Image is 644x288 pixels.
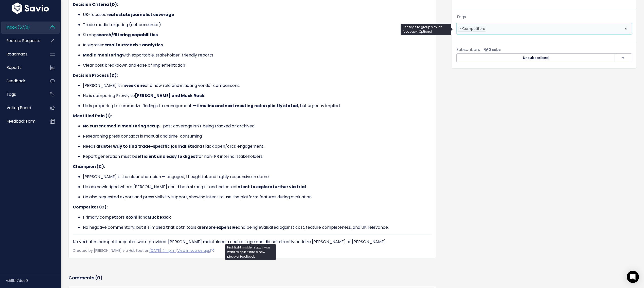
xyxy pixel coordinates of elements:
[1,48,42,60] a: Roadmaps
[83,224,432,231] p: No negative commentary, but it’s implied that both tools are and being evaluated against cost, fe...
[177,248,214,253] a: View in source app
[11,3,50,14] img: logo-white.9d6f32f41409.svg
[83,62,432,68] p: Clear cost breakdown and ease of implementation
[456,14,466,20] label: Tags
[106,12,174,17] strong: real estate journalist coverage
[73,72,118,78] strong: Decision Process (D):
[137,153,197,159] strong: efficient and easy to digest
[99,143,194,149] strong: faster way to find trade-specific journalists
[104,42,163,48] strong: email outreach + analytics
[73,2,118,7] strong: Decision Criteria (D):
[1,35,42,47] a: Feature Requests
[148,214,171,220] strong: Muck Rack
[225,244,276,260] div: Highlight problem text if you want to split it into a new piece of feedback
[73,164,105,169] strong: Champion (C):
[83,103,432,109] p: He is preparing to summarize findings to management — , but urgency implied.
[7,65,22,70] span: Reports
[83,214,432,220] p: Primary competitors: and
[1,116,42,127] a: Feedback form
[83,174,432,180] p: [PERSON_NAME] is the clear champion — engaged, thoughtful, and highly responsive in demo.
[83,184,432,190] p: He acknowledged where [PERSON_NAME] could be a strong fit and indicated .
[1,75,42,87] a: Feedback
[7,78,25,84] span: Feedback
[456,47,480,52] span: Subscribers
[627,271,639,283] div: Open Intercom Messenger
[6,274,61,287] div: v.58b17dec9
[83,12,432,18] p: UK-focused
[624,23,627,34] span: ×
[83,22,432,28] p: Trade media targeting (not consumer)
[83,83,432,89] p: [PERSON_NAME] is in of a new role and initiating vendor comparisons.
[135,93,204,99] strong: [PERSON_NAME] and Muck Rack
[83,123,432,129] p: – past coverage isn’t being tracked or archived.
[83,143,432,149] p: Needs a and track open/click engagement.
[83,123,159,129] strong: No current media monitoring setup
[1,89,42,100] a: Tags
[204,224,238,230] strong: more expensive
[7,25,30,30] span: Inbox (57/0)
[83,153,432,160] p: Report generation must be for non-PR internal stakeholders.
[73,248,214,253] span: Created by [PERSON_NAME] via HubSpot on |
[83,133,432,139] p: Researching press contacts is manual and time-consuming.
[83,93,432,99] p: He is comparing Prowly to .
[462,26,485,31] span: Competitors
[456,53,615,63] button: Unsubscribed
[83,42,432,48] p: Integrated
[1,102,42,114] a: Voting Board
[83,32,432,38] p: Strong
[458,26,486,32] li: Competitors
[7,119,35,124] span: Feedback form
[482,47,501,52] span: 0 subs
[7,105,31,110] span: Voting Board
[83,52,432,58] p: with exportable, stakeholder-friendly reports
[196,103,298,109] strong: timeline and next meeting not explicitly stated
[149,248,176,253] a: [DATE] 4:11 p.m.
[7,92,16,97] span: Tags
[83,194,432,200] p: He also requested export and press visibility support, showing intent to use the platform feature...
[1,62,42,73] a: Reports
[73,239,432,245] p: No verbatim competitor quotes were provided. [PERSON_NAME] maintained a neutral tone and did not ...
[73,204,108,210] strong: Competitor (C):
[7,51,27,57] span: Roadmaps
[83,52,122,58] strong: Media monitoring
[68,274,436,281] h3: Comments ( )
[97,275,100,281] span: 0
[125,83,145,88] strong: week one
[126,214,140,220] strong: Roxhill
[96,32,158,38] strong: search/filtering capabilities
[401,24,451,35] div: Use tags to group similar feedback. Optional
[459,26,462,31] span: ×
[73,113,112,119] strong: Identified Pain (I):
[7,38,40,43] span: Feature Requests
[1,22,42,33] a: Inbox (57/0)
[236,184,306,190] strong: intent to explore further via trial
